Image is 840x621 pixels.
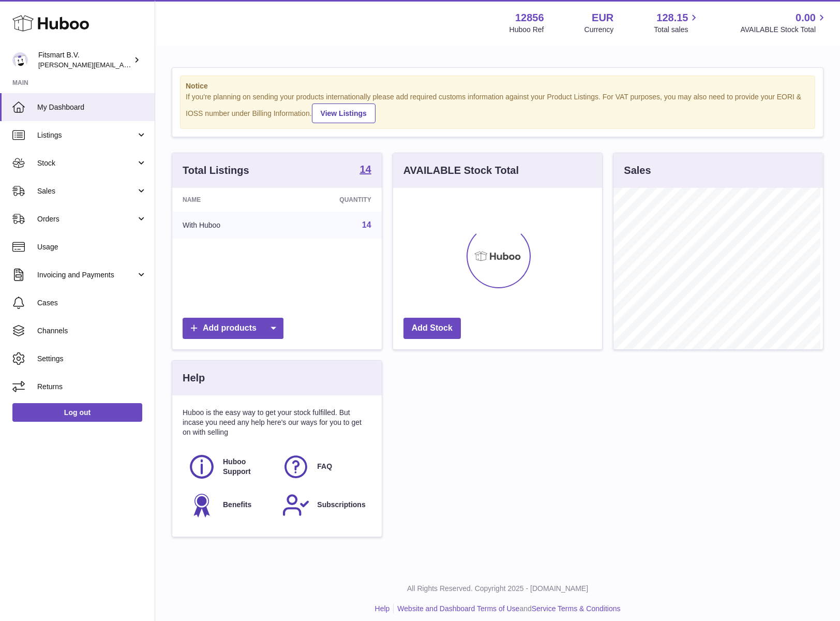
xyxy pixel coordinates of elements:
[37,214,136,224] span: Orders
[740,11,828,35] a: 0.00 AVAILABLE Stock Total
[592,11,613,25] strong: EUR
[624,164,651,178] h3: Sales
[188,453,272,481] a: Huboo Support
[282,453,366,481] a: FAQ
[362,220,371,229] a: 14
[12,52,28,68] img: jonathan@leaderoo.com
[37,102,147,112] span: My Dashboard
[37,186,136,196] span: Sales
[183,408,371,437] p: Huboo is the easy way to get your stock fulfilled. But incase you need any help here's our ways f...
[37,354,147,364] span: Settings
[375,604,390,613] a: Help
[403,164,519,178] h3: AVAILABLE Stock Total
[37,270,136,280] span: Invoicing and Payments
[37,298,147,308] span: Cases
[188,491,272,519] a: Benefits
[282,188,381,212] th: Quantity
[223,500,251,510] span: Benefits
[359,164,371,176] a: 14
[172,188,282,212] th: Name
[37,130,136,140] span: Listings
[654,11,700,35] a: 128.15 Total sales
[186,81,809,91] strong: Notice
[317,500,365,510] span: Subscriptions
[223,457,271,477] span: Huboo Support
[654,25,700,35] span: Total sales
[12,403,142,422] a: Log out
[397,604,519,613] a: Website and Dashboard Terms of Use
[172,212,282,239] td: With Huboo
[37,382,147,392] span: Returns
[403,318,461,339] a: Add Stock
[515,11,544,25] strong: 12856
[532,604,621,613] a: Service Terms & Conditions
[183,164,249,178] h3: Total Listings
[584,25,614,35] div: Currency
[509,25,544,35] div: Huboo Ref
[186,92,809,123] div: If you're planning on sending your products internationally please add required customs informati...
[317,462,332,471] span: FAQ
[740,25,828,35] span: AVAILABLE Stock Total
[796,11,816,25] span: 0.00
[38,50,131,70] div: Fitsmart B.V.
[312,103,376,123] a: View Listings
[359,164,371,174] strong: 14
[37,326,147,336] span: Channels
[656,11,688,25] span: 128.15
[282,491,366,519] a: Subscriptions
[394,604,620,614] li: and
[37,158,136,168] span: Stock
[37,242,147,252] span: Usage
[183,318,283,339] a: Add products
[183,371,205,385] h3: Help
[163,584,832,594] p: All Rights Reserved. Copyright 2025 - [DOMAIN_NAME]
[38,61,207,69] span: [PERSON_NAME][EMAIL_ADDRESS][DOMAIN_NAME]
